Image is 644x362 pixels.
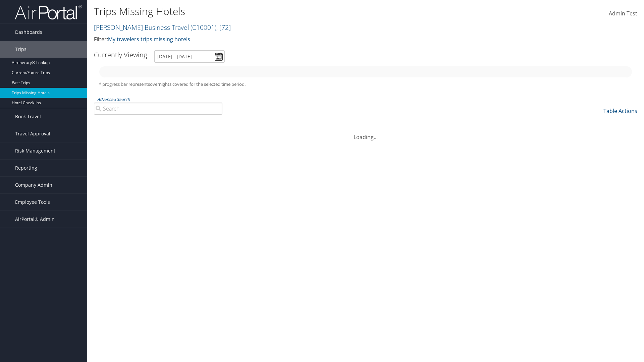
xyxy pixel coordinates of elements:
[216,23,231,32] span: , [ 72 ]
[15,142,55,159] span: Risk Management
[15,4,82,20] img: airportal-logo.png
[15,41,26,58] span: Trips
[97,97,130,102] a: Advanced Search
[15,211,55,228] span: AirPortal® Admin
[603,107,637,115] a: Table Actions
[609,3,637,24] a: Admin Test
[15,177,52,193] span: Company Admin
[94,23,231,32] a: [PERSON_NAME] Business Travel
[99,81,632,87] h5: * progress bar represents overnights covered for the selected time period.
[154,50,225,63] input: [DATE] - [DATE]
[94,4,456,18] h1: Trips Missing Hotels
[609,10,637,17] span: Admin Test
[15,194,50,210] span: Employee Tools
[94,35,456,44] p: Filter:
[15,24,42,41] span: Dashboards
[94,125,637,141] div: Loading...
[15,125,50,142] span: Travel Approval
[191,23,216,32] span: ( C10001 )
[15,160,37,176] span: Reporting
[94,103,222,115] input: Advanced Search
[94,50,147,59] h3: Currently Viewing
[108,36,190,43] a: My travelers trips missing hotels
[15,108,41,125] span: Book Travel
